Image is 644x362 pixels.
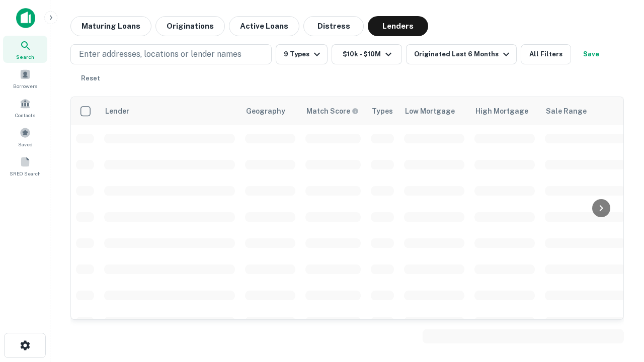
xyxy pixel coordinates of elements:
button: 9 Types [276,44,328,64]
span: Saved [18,140,33,148]
button: Distress [303,16,364,36]
a: Search [3,36,47,63]
a: SREO Search [3,152,47,179]
th: Sale Range [540,97,630,125]
button: Maturing Loans [70,16,151,36]
div: Capitalize uses an advanced AI algorithm to match your search with the best lender. The match sco... [306,106,359,117]
p: Enter addresses, locations or lender names [79,48,242,60]
button: Originations [155,16,225,36]
span: SREO Search [10,169,41,177]
a: Borrowers [3,65,47,92]
th: High Mortgage [469,97,540,125]
button: Originated Last 6 Months [406,44,517,64]
div: Lender [105,105,129,117]
img: capitalize-icon.png [16,8,35,28]
button: Reset [74,68,107,88]
h6: Match Score [306,106,357,117]
th: Lender [99,97,240,125]
button: Lenders [368,16,428,36]
a: Contacts [3,94,47,121]
div: High Mortgage [475,105,528,117]
button: Active Loans [229,16,299,36]
div: Types [372,105,393,117]
th: Low Mortgage [399,97,469,125]
span: Contacts [15,111,35,119]
span: Search [16,53,34,61]
span: Borrowers [13,82,37,90]
button: $10k - $10M [332,44,402,64]
th: Geography [240,97,300,125]
a: Saved [3,123,47,150]
button: All Filters [521,44,571,64]
div: Sale Range [546,105,587,117]
div: Originated Last 6 Months [414,48,512,60]
th: Types [366,97,399,125]
iframe: Chat Widget [594,249,644,298]
th: Capitalize uses an advanced AI algorithm to match your search with the best lender. The match sco... [300,97,366,125]
div: Low Mortgage [405,105,455,117]
div: Geography [246,105,285,117]
button: Save your search to get updates of matches that match your search criteria. [575,44,607,64]
button: Enter addresses, locations or lender names [70,44,272,64]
